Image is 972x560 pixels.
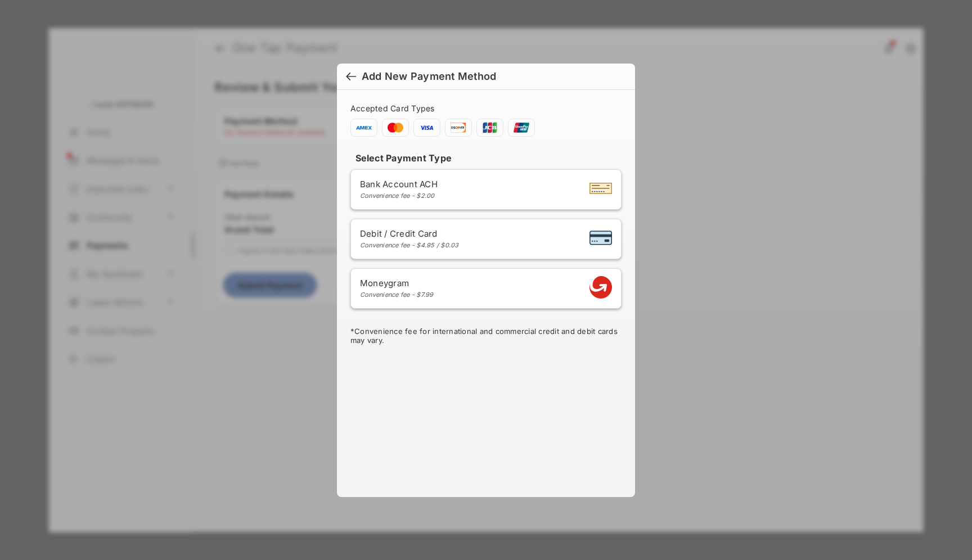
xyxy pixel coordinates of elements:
[350,103,439,113] span: Accepted Card Types
[360,228,459,239] span: Debit / Credit Card
[350,152,622,164] h4: Select Payment Type
[360,192,438,200] div: Convenience fee - $2.00
[360,291,434,299] div: Convenience fee - $7.99
[350,327,622,347] div: * Convenience fee for international and commercial credit and debit cards may vary.
[362,70,496,83] div: Add New Payment Method
[360,179,438,189] span: Bank Account ACH
[360,241,459,249] div: Convenience fee - $4.95 / $0.03
[360,278,434,288] span: Moneygram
